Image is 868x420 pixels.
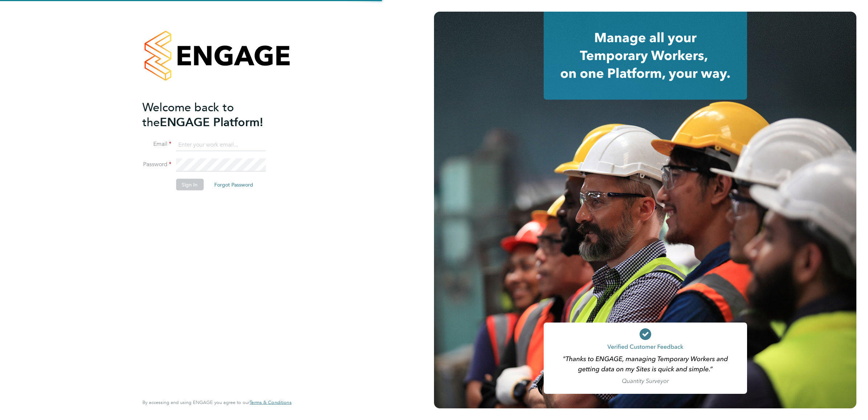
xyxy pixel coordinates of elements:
button: Sign In [176,179,203,191]
span: Welcome back to the [142,100,234,129]
span: By accessing and using ENGAGE you agree to our [142,399,291,405]
label: Email [142,140,171,148]
input: Enter your work email... [176,138,265,151]
h2: ENGAGE Platform! [142,100,284,129]
label: Password [142,161,171,168]
button: Forgot Password [208,179,259,191]
a: Terms & Conditions [250,400,291,405]
span: Terms & Conditions [250,399,291,405]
